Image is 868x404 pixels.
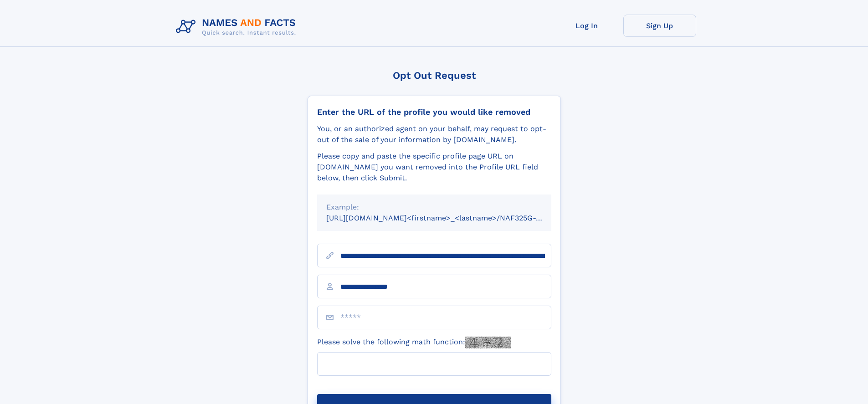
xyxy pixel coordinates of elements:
div: Enter the URL of the profile you would like removed [317,107,551,117]
div: You, or an authorized agent on your behalf, may request to opt-out of the sale of your informatio... [317,123,551,145]
img: Logo Names and Facts [172,15,303,39]
small: [URL][DOMAIN_NAME]<firstname>_<lastname>/NAF325G-xxxxxxxx [326,214,569,222]
a: Log In [550,15,623,37]
a: Sign Up [623,15,696,37]
div: Opt Out Request [308,70,561,81]
div: Please copy and paste the specific profile page URL on [DOMAIN_NAME] you want removed into the Pr... [317,151,551,184]
label: Please solve the following math function: [317,337,511,348]
div: Example: [326,202,542,213]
